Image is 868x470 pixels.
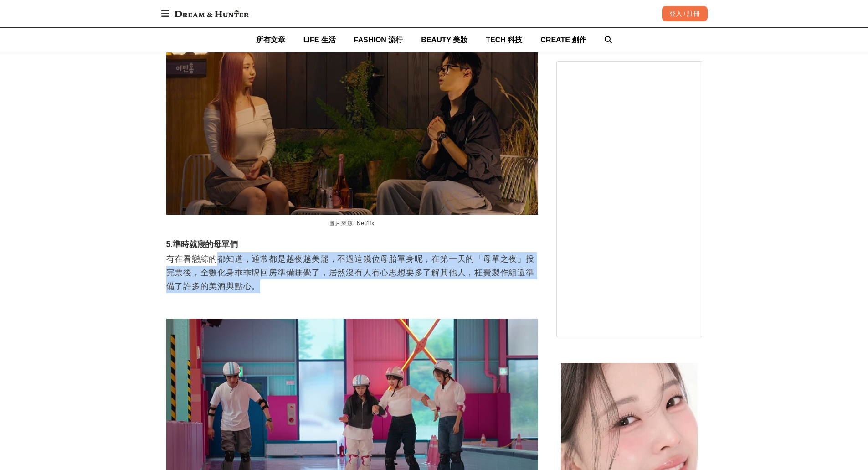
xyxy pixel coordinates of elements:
a: LIFE 生活 [303,28,336,52]
img: 《母胎單身戀愛大作戰》10個幕後小故事！載伊躲草叢是SET的？節目組最看好的是？加碼公開：全體成員IG [166,5,538,214]
a: CREATE 創作 [540,28,586,52]
a: FASHION 流行 [354,28,403,52]
h3: 5.準時就寢的母單們 [166,240,538,250]
a: TECH 科技 [486,28,522,52]
span: BEAUTY 美妝 [421,36,467,44]
a: BEAUTY 美妝 [421,28,467,52]
span: FASHION 流行 [354,36,403,44]
span: TECH 科技 [486,36,522,44]
span: 所有文章 [256,36,285,44]
span: 圖片來源: Netflix [329,220,374,227]
span: LIFE 生活 [303,36,336,44]
a: 所有文章 [256,28,285,52]
p: 有在看戀綜的都知道，通常都是越夜越美麗，不過這幾位母胎單身呢，在第一天的「母單之夜」投完票後，全數化身乖乖牌回房準備睡覺了，居然沒有人有心思想要多了解其他人，枉費製作組還準備了許多的美酒與點心。 [166,252,538,293]
div: 登入 / 註冊 [662,6,708,21]
span: CREATE 創作 [540,36,586,44]
img: Dream & Hunter [170,5,253,22]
